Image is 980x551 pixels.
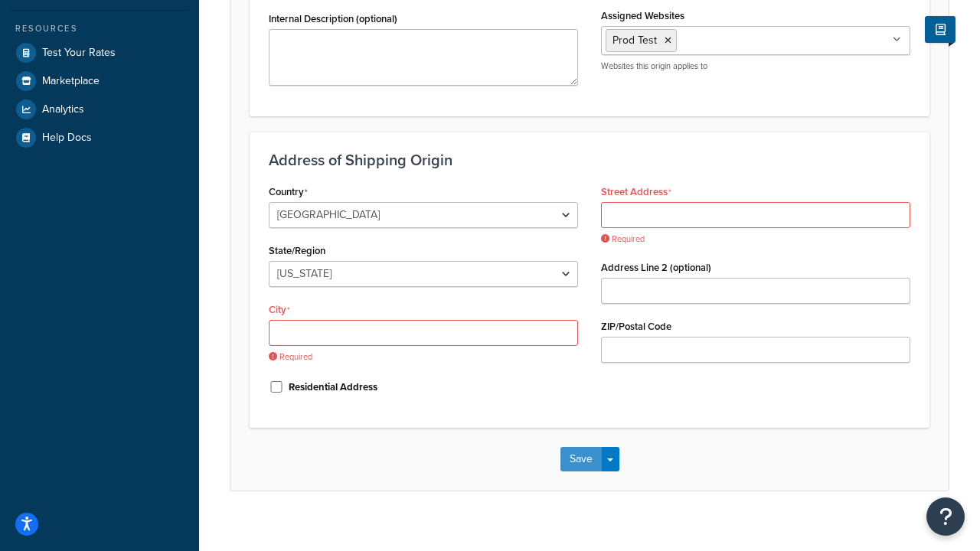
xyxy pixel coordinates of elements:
[601,10,684,21] label: Assigned Websites
[925,16,955,43] button: Show Help Docs
[42,75,100,88] span: Marketplace
[560,447,602,471] button: Save
[11,96,188,123] a: Analytics
[11,22,188,35] div: Resources
[269,245,325,256] label: State/Region
[11,67,188,95] a: Marketplace
[601,233,910,245] span: Required
[601,321,671,332] label: ZIP/Postal Code
[42,132,92,145] span: Help Docs
[42,47,116,60] span: Test Your Rates
[11,39,188,67] a: Test Your Rates
[42,103,84,116] span: Analytics
[289,380,377,394] label: Residential Address
[269,13,397,24] label: Internal Description (optional)
[601,186,671,198] label: Street Address
[11,124,188,152] a: Help Docs
[601,262,711,273] label: Address Line 2 (optional)
[269,304,290,316] label: City
[612,32,657,48] span: Prod Test
[926,497,965,536] button: Open Resource Center
[601,60,910,72] p: Websites this origin applies to
[269,152,910,168] h3: Address of Shipping Origin
[269,186,308,198] label: Country
[269,351,578,363] span: Required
